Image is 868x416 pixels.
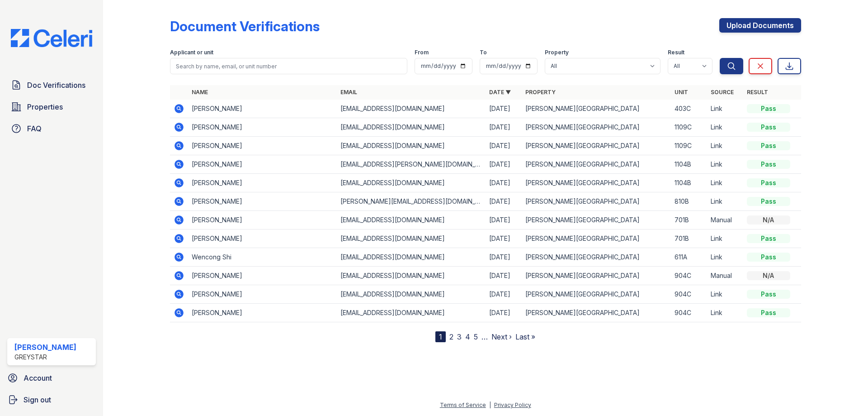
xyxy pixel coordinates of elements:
[337,230,486,248] td: [EMAIL_ADDRESS][DOMAIN_NAME]
[515,332,535,341] a: Last »
[747,104,790,113] div: Pass
[707,174,743,192] td: Link
[522,285,670,304] td: [PERSON_NAME][GEOGRAPHIC_DATA]
[188,285,337,304] td: [PERSON_NAME]
[671,230,707,248] td: 701B
[474,332,478,341] a: 5
[337,155,486,174] td: [EMAIL_ADDRESS][PERSON_NAME][DOMAIN_NAME]
[719,18,801,33] a: Upload Documents
[747,89,768,96] a: Result
[188,137,337,155] td: [PERSON_NAME]
[188,267,337,285] td: [PERSON_NAME]
[337,100,486,118] td: [EMAIL_ADDRESS][DOMAIN_NAME]
[486,248,522,267] td: [DATE]
[668,49,684,56] label: Result
[486,267,522,285] td: [DATE]
[7,76,96,94] a: Doc Verifications
[489,89,511,96] a: Date ▼
[7,98,96,116] a: Properties
[27,80,85,91] span: Doc Verifications
[707,304,743,322] td: Link
[24,373,52,383] span: Account
[486,285,522,304] td: [DATE]
[747,290,790,299] div: Pass
[7,120,96,138] a: FAQ
[747,271,790,280] div: N/A
[707,100,743,118] td: Link
[486,174,522,192] td: [DATE]
[170,49,213,56] label: Applicant or unit
[671,118,707,137] td: 1109C
[170,18,320,34] div: Document Verifications
[188,230,337,248] td: [PERSON_NAME]
[435,331,446,342] div: 1
[27,101,63,112] span: Properties
[747,215,790,225] div: N/A
[707,137,743,155] td: Link
[337,174,486,192] td: [EMAIL_ADDRESS][DOMAIN_NAME]
[747,253,790,262] div: Pass
[747,234,790,243] div: Pass
[522,174,670,192] td: [PERSON_NAME][GEOGRAPHIC_DATA]
[671,267,707,285] td: 904C
[188,174,337,192] td: [PERSON_NAME]
[415,49,429,56] label: From
[707,285,743,304] td: Link
[522,100,670,118] td: [PERSON_NAME][GEOGRAPHIC_DATA]
[522,304,670,322] td: [PERSON_NAME][GEOGRAPHIC_DATA]
[747,123,790,132] div: Pass
[337,304,486,322] td: [EMAIL_ADDRESS][DOMAIN_NAME]
[486,100,522,118] td: [DATE]
[440,402,486,408] a: Terms of Service
[14,353,76,362] div: Greystar
[486,304,522,322] td: [DATE]
[27,123,42,134] span: FAQ
[188,100,337,118] td: [PERSON_NAME]
[707,248,743,267] td: Link
[671,137,707,155] td: 1109C
[671,211,707,230] td: 701B
[340,89,357,96] a: Email
[545,49,569,56] label: Property
[486,230,522,248] td: [DATE]
[337,248,486,267] td: [EMAIL_ADDRESS][DOMAIN_NAME]
[489,402,491,408] div: |
[494,402,531,408] a: Privacy Policy
[188,192,337,211] td: [PERSON_NAME]
[480,49,487,56] label: To
[491,332,512,341] a: Next ›
[449,332,453,341] a: 2
[486,137,522,155] td: [DATE]
[4,369,99,387] a: Account
[671,174,707,192] td: 1104B
[525,89,556,96] a: Property
[522,137,670,155] td: [PERSON_NAME][GEOGRAPHIC_DATA]
[522,211,670,230] td: [PERSON_NAME][GEOGRAPHIC_DATA]
[465,332,470,341] a: 4
[337,192,486,211] td: [PERSON_NAME][EMAIL_ADDRESS][DOMAIN_NAME]
[337,137,486,155] td: [EMAIL_ADDRESS][DOMAIN_NAME]
[4,29,99,47] img: CE_Logo_Blue-a8612792a0a2168367f1c8372b55b34899dd931a85d93a1a3d3e32e68fde9ad4.png
[711,89,734,96] a: Source
[14,342,76,353] div: [PERSON_NAME]
[671,155,707,174] td: 1104B
[337,211,486,230] td: [EMAIL_ADDRESS][DOMAIN_NAME]
[747,141,790,150] div: Pass
[170,58,407,74] input: Search by name, email, or unit number
[192,89,208,96] a: Name
[747,160,790,169] div: Pass
[522,248,670,267] td: [PERSON_NAME][GEOGRAPHIC_DATA]
[4,391,99,409] a: Sign out
[457,332,462,341] a: 3
[707,267,743,285] td: Manual
[747,178,790,187] div: Pass
[188,118,337,137] td: [PERSON_NAME]
[188,304,337,322] td: [PERSON_NAME]
[337,118,486,137] td: [EMAIL_ADDRESS][DOMAIN_NAME]
[671,304,707,322] td: 904C
[522,192,670,211] td: [PERSON_NAME][GEOGRAPHIC_DATA]
[671,100,707,118] td: 403C
[522,155,670,174] td: [PERSON_NAME][GEOGRAPHIC_DATA]
[486,192,522,211] td: [DATE]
